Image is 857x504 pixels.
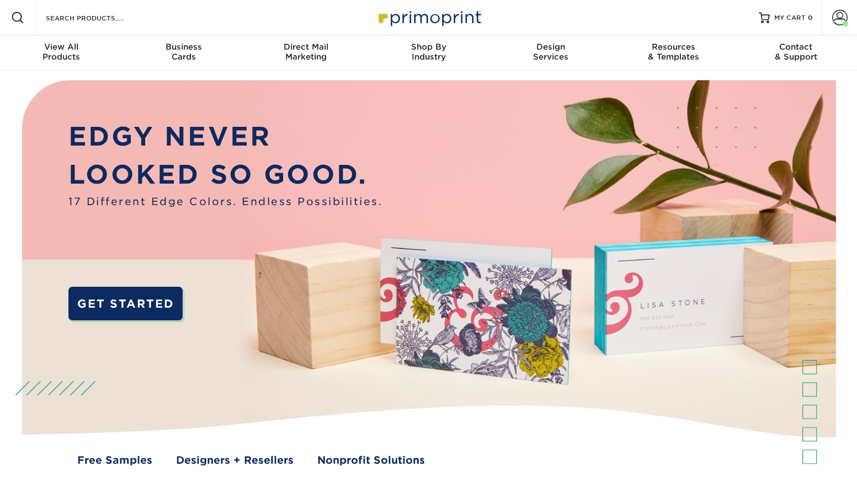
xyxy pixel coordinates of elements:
[77,453,152,468] a: Free Samples
[489,42,612,62] div: Services
[368,42,490,52] span: Shop By
[245,42,368,52] span: Direct Mail
[774,13,806,23] span: MY CART
[612,35,734,71] a: Resources& Templates
[734,35,857,71] a: Contact& Support
[612,42,734,62] div: & Templates
[245,35,368,71] a: Direct MailMarketing
[45,11,152,24] input: SEARCH PRODUCTS.....
[808,14,813,22] span: 0
[68,156,382,194] p: LOOKED SO GOOD.
[245,42,368,62] div: Marketing
[734,42,857,52] span: Contact
[123,42,245,62] div: Cards
[368,42,490,62] div: Industry
[68,194,382,210] span: 17 Different Edge Colors. Endless Possibilities.
[374,6,484,29] img: Primoprint
[123,42,245,52] span: Business
[317,453,425,468] a: Nonprofit Solutions
[489,35,612,71] a: DesignServices
[68,287,183,320] a: GET STARTED
[123,35,245,71] a: BusinessCards
[68,117,382,156] p: EDGY NEVER
[176,453,294,468] a: Designers + Resellers
[489,42,612,52] span: Design
[612,42,734,52] span: Resources
[734,42,857,62] div: & Support
[368,35,490,71] a: Shop ByIndustry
